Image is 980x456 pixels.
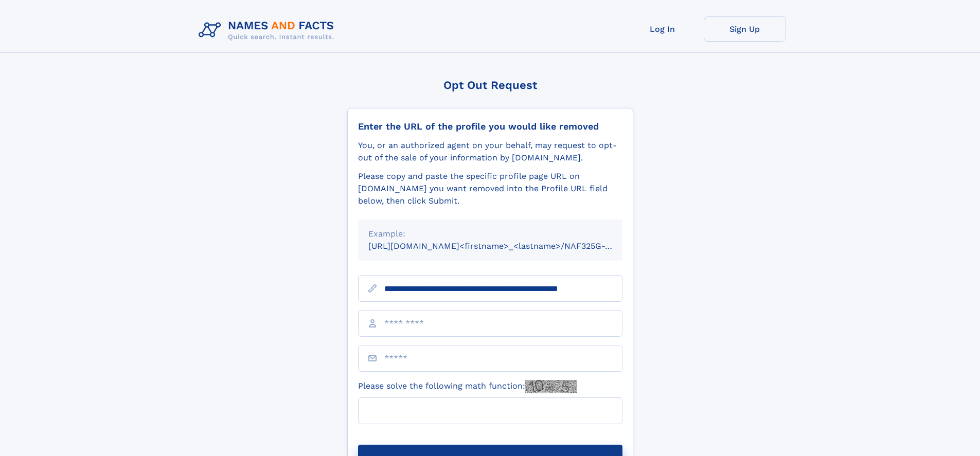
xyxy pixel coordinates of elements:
label: Please solve the following math function: [358,380,577,393]
a: Log In [621,16,704,42]
small: [URL][DOMAIN_NAME]<firstname>_<lastname>/NAF325G-xxxxxxxx [368,241,642,251]
div: Example: [368,228,612,240]
img: Logo Names and Facts [194,16,343,44]
a: Sign Up [704,16,786,42]
div: Opt Out Request [347,79,633,92]
div: You, or an authorized agent on your behalf, may request to opt-out of the sale of your informatio... [358,139,622,164]
div: Please copy and paste the specific profile page URL on [DOMAIN_NAME] you want removed into the Pr... [358,170,622,207]
div: Enter the URL of the profile you would like removed [358,121,622,132]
